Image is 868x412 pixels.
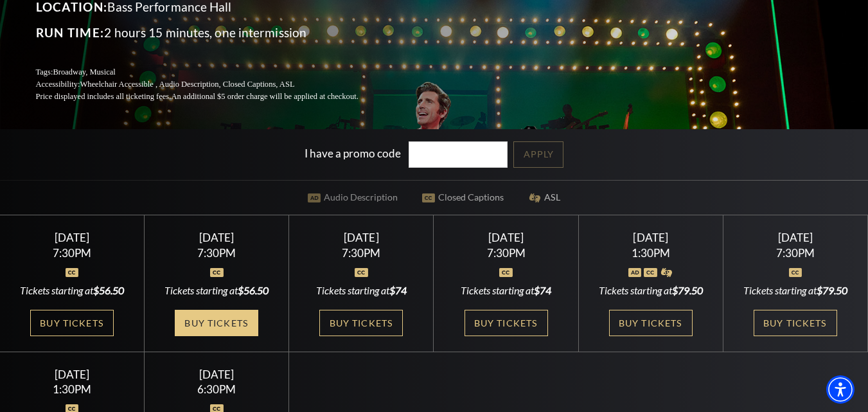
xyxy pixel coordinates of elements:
div: Accessibility Menu [826,375,855,404]
span: $79.50 [672,284,703,296]
span: Wheelchair Accessible , Audio Description, Closed Captions, ASL [80,80,294,89]
div: 1:30PM [15,384,129,395]
div: [DATE] [15,368,129,381]
div: 7:30PM [305,247,418,258]
div: Tickets starting at [15,283,129,298]
div: [DATE] [305,231,418,244]
a: Buy Tickets [754,310,837,336]
div: [DATE] [594,231,707,244]
a: Buy Tickets [175,310,258,336]
div: Tickets starting at [739,283,853,298]
span: $56.50 [93,284,124,296]
span: $74 [389,284,407,296]
div: [DATE] [449,231,563,244]
div: 7:30PM [739,247,853,258]
div: 7:30PM [15,247,129,258]
span: Run Time: [36,25,105,40]
a: Buy Tickets [319,310,403,336]
a: Buy Tickets [609,310,693,336]
div: [DATE] [15,231,129,244]
div: Tickets starting at [449,283,563,298]
label: I have a promo code [305,147,401,160]
a: Buy Tickets [30,310,114,336]
div: [DATE] [739,231,853,244]
div: [DATE] [160,231,274,244]
div: 6:30PM [160,384,274,395]
span: $79.50 [817,284,847,296]
p: Price displayed includes all ticketing fees. [36,91,389,103]
p: Accessibility: [36,78,389,91]
span: Broadway, Musical [53,67,115,76]
div: Tickets starting at [594,283,707,298]
span: $56.50 [238,284,269,296]
span: $74 [534,284,551,296]
div: 1:30PM [594,247,707,258]
div: 7:30PM [449,247,563,258]
div: Tickets starting at [160,283,274,298]
div: Tickets starting at [305,283,418,298]
p: Tags: [36,66,389,78]
span: An additional $5 order charge will be applied at checkout. [171,92,358,101]
div: [DATE] [160,368,274,381]
p: 2 hours 15 minutes, one intermission [36,22,389,43]
div: 7:30PM [160,247,274,258]
a: Buy Tickets [465,310,548,336]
